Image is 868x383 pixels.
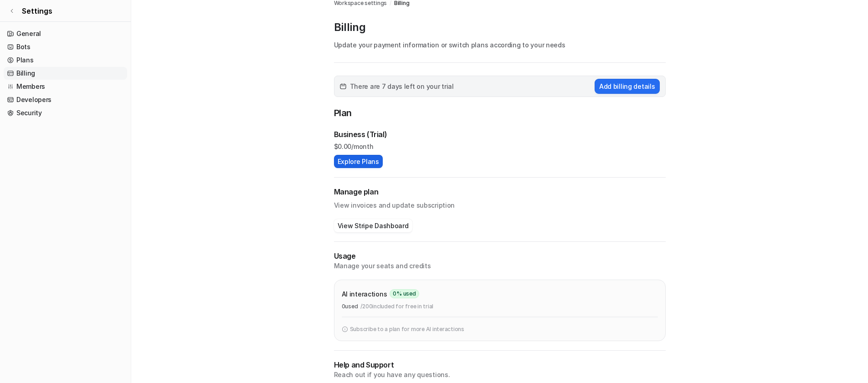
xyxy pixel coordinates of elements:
a: Plans [4,54,127,66]
a: General [4,27,127,40]
p: AI interactions [342,289,387,299]
span: There are 7 days left on your trial [350,82,454,91]
button: View Stripe Dashboard [334,219,412,232]
p: Manage your seats and credits [334,261,666,271]
p: View invoices and update subscription [334,197,666,210]
a: Members [4,80,127,93]
button: Explore Plans [334,155,383,168]
p: Plan [334,106,666,122]
a: Bots [4,41,127,53]
span: 0 % used [390,289,419,298]
p: $ 0.00/month [334,142,666,151]
p: 0 used [342,302,358,311]
p: Billing [334,20,666,35]
p: Update your payment information or switch plans according to your needs [334,40,666,50]
h2: Manage plan [334,187,666,197]
p: Subscribe to a plan for more AI interactions [350,325,464,333]
img: calender-icon.svg [340,83,346,90]
p: Help and Support [334,360,666,370]
a: Developers [4,93,127,106]
a: Security [4,107,127,119]
p: Business (Trial) [334,129,387,140]
button: Add billing details [595,79,660,94]
span: Settings [22,5,52,16]
p: / 200 included for free in trial [360,302,433,311]
p: Usage [334,251,666,261]
p: Reach out if you have any questions. [334,370,666,379]
a: Billing [4,67,127,80]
